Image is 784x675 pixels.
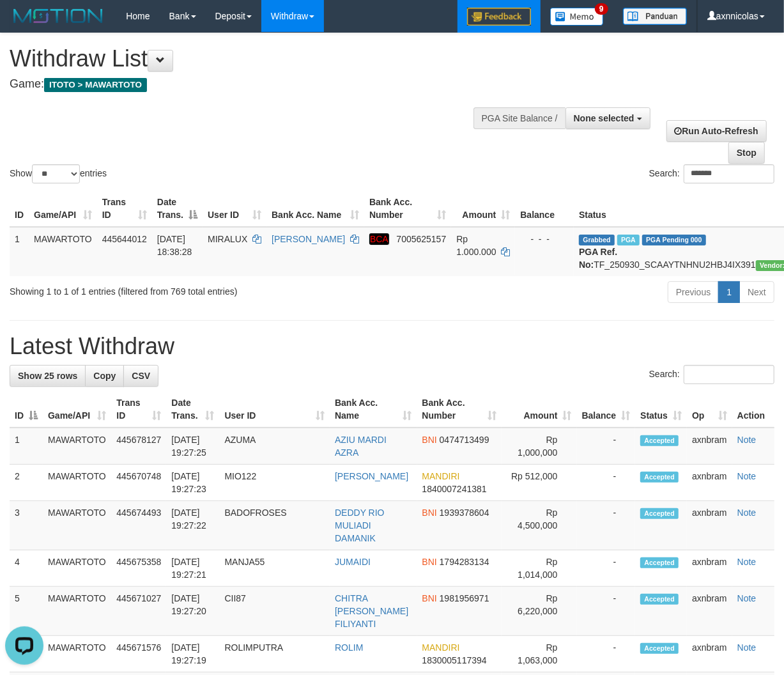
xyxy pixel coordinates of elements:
td: MAWARTOTO [29,227,97,276]
th: Date Trans.: activate to sort column ascending [166,391,219,428]
td: axnbram [687,550,732,587]
th: User ID: activate to sort column ascending [203,190,266,227]
td: 2 [10,465,43,501]
a: Copy [85,365,124,387]
td: MANJA55 [219,550,330,587]
th: Game/API: activate to sort column ascending [29,190,97,227]
input: Search: [684,365,774,384]
span: Marked by axnwibi [617,235,640,245]
th: Balance [515,190,574,227]
td: - [577,587,636,636]
img: MOTION_logo.png [10,6,107,26]
th: Game/API: activate to sort column ascending [43,391,111,428]
span: BNI [422,508,437,518]
th: Bank Acc. Name: activate to sort column ascending [330,391,417,428]
td: MAWARTOTO [43,636,111,672]
span: None selected [574,113,634,123]
span: Copy 1840007241381 to clipboard [422,484,487,494]
th: Bank Acc. Number: activate to sort column ascending [417,391,502,428]
td: 1 [10,428,43,465]
td: Rp 1,063,000 [502,636,576,672]
h4: Game: [10,78,510,91]
a: Next [739,281,774,303]
label: Search: [649,365,774,384]
a: Previous [668,281,719,303]
th: Action [732,391,774,428]
th: Trans ID: activate to sort column ascending [97,190,152,227]
th: Bank Acc. Number: activate to sort column ascending [364,190,451,227]
a: 1 [718,281,740,303]
span: BNI [422,557,437,567]
a: JUMAIDI [335,557,371,567]
span: Accepted [640,557,679,568]
img: panduan.png [623,8,687,25]
td: [DATE] 19:27:21 [166,550,219,587]
span: MANDIRI [422,471,460,481]
td: - [577,428,636,465]
a: ROLIM [335,642,363,653]
a: Note [737,557,757,567]
span: Copy 1830005117394 to clipboard [422,655,487,665]
img: Feedback.jpg [467,8,531,26]
a: Note [737,435,757,445]
td: MAWARTOTO [43,465,111,501]
a: Stop [728,142,765,164]
td: Rp 6,220,000 [502,587,576,636]
td: MAWARTOTO [43,550,111,587]
a: AZIU MARDI AZRA [335,435,387,458]
td: axnbram [687,501,732,550]
a: Note [737,642,757,653]
img: Button%20Memo.svg [550,8,604,26]
td: axnbram [687,636,732,672]
a: Note [737,593,757,603]
span: 9 [595,3,608,15]
td: [DATE] 19:27:22 [166,501,219,550]
th: Op: activate to sort column ascending [687,391,732,428]
td: Rp 1,014,000 [502,550,576,587]
th: Status: activate to sort column ascending [635,391,687,428]
td: 445675358 [111,550,166,587]
td: - [577,465,636,501]
span: Copy 1794283134 to clipboard [440,557,489,567]
select: Showentries [32,164,80,183]
h1: Latest Withdraw [10,334,774,359]
span: ITOTO > MAWARTOTO [44,78,147,92]
h1: Withdraw List [10,46,510,72]
td: 5 [10,587,43,636]
td: CII87 [219,587,330,636]
a: CSV [123,365,158,387]
td: - [577,550,636,587]
span: Copy 7005625157 to clipboard [396,234,446,244]
td: 1 [10,227,29,276]
td: [DATE] 19:27:19 [166,636,219,672]
label: Search: [649,164,774,183]
div: Showing 1 to 1 of 1 entries (filtered from 769 total entries) [10,280,317,298]
button: Open LiveChat chat widget [5,5,43,43]
em: BCA [369,233,389,245]
td: axnbram [687,428,732,465]
span: Copy 1981956971 to clipboard [440,593,489,603]
span: PGA Pending [642,235,706,245]
th: ID: activate to sort column descending [10,391,43,428]
td: BADOFROSES [219,501,330,550]
td: [DATE] 19:27:23 [166,465,219,501]
th: ID [10,190,29,227]
td: ROLIMPUTRA [219,636,330,672]
td: 445674493 [111,501,166,550]
div: - - - [520,233,569,245]
b: PGA Ref. No: [579,247,617,270]
td: 445670748 [111,465,166,501]
td: [DATE] 19:27:25 [166,428,219,465]
td: 445678127 [111,428,166,465]
a: [PERSON_NAME] [272,234,345,244]
span: Copy 1939378604 to clipboard [440,508,489,518]
td: - [577,501,636,550]
a: DEDDY RIO MULIADI DAMANIK [335,508,385,543]
a: CHITRA [PERSON_NAME] FILIYANTI [335,593,408,629]
a: Show 25 rows [10,365,86,387]
a: Note [737,471,757,481]
span: Grabbed [579,235,615,245]
span: BNI [422,593,437,603]
a: Run Auto-Refresh [666,120,767,142]
span: BNI [422,435,437,445]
